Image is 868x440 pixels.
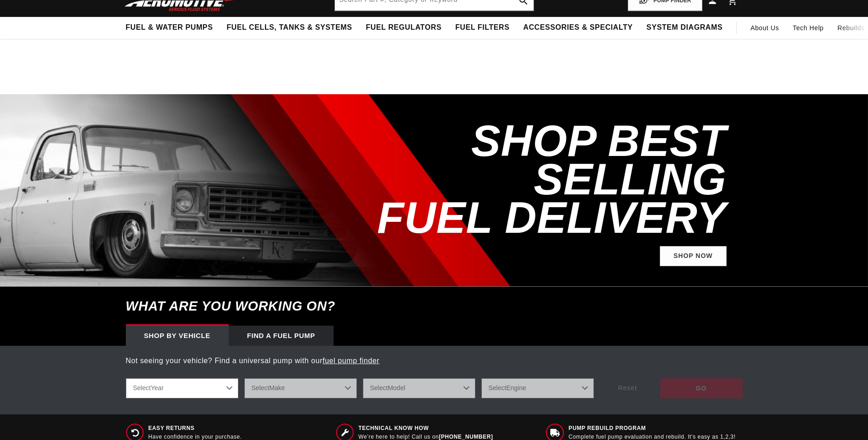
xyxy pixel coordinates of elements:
p: Not seeing your vehicle? Find a universal pump with our [126,355,743,367]
summary: Accessories & Specialty [517,17,640,38]
h6: What are you working on? [103,287,766,326]
a: Shop Now [660,246,727,267]
summary: Fuel & Water Pumps [119,17,220,38]
span: Accessories & Specialty [523,23,633,32]
div: Find a Fuel Pump [229,326,334,346]
summary: Fuel Filters [448,17,517,38]
a: [PHONE_NUMBER] [439,434,493,440]
span: Fuel Filters [455,23,510,32]
span: Fuel Cells, Tanks & Systems [226,23,352,32]
span: Rebuilds [837,23,864,33]
summary: Fuel Cells, Tanks & Systems [220,17,359,38]
span: Tech Help [793,23,824,33]
span: Easy Returns [148,424,242,432]
span: Fuel & Water Pumps [126,23,213,32]
summary: System Diagrams [640,17,729,38]
select: Make [244,378,357,398]
div: Shop by vehicle [126,326,229,346]
select: Model [363,378,475,398]
span: Pump Rebuild program [569,424,736,432]
h2: SHOP BEST SELLING FUEL DELIVERY [335,122,727,237]
select: Engine [481,378,594,398]
summary: Fuel Regulators [359,17,448,38]
span: System Diagrams [647,23,722,32]
a: About Us [744,17,786,39]
summary: Tech Help [786,17,831,39]
span: Fuel Regulators [366,23,441,32]
a: fuel pump finder [323,357,379,365]
span: Technical Know How [358,424,493,432]
select: Year [126,378,238,398]
span: About Us [750,24,779,32]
